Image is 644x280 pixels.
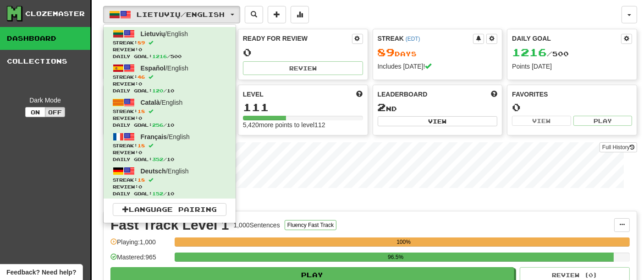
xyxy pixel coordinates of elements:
[512,62,632,71] div: Points [DATE]
[243,120,363,129] div: 5,420 more points to level 112
[25,9,85,18] div: Clozemaster
[512,46,547,59] span: 1216
[113,183,226,190] span: Review: 0
[243,34,352,43] div: Ready for Review
[138,74,145,80] span: 46
[141,133,167,140] span: Français
[138,177,145,183] span: 18
[152,54,167,59] span: 1216
[152,156,163,162] span: 352
[113,142,226,149] span: Streak:
[378,47,498,59] div: Day s
[141,65,165,72] span: Español
[243,47,363,58] div: 0
[285,220,336,230] button: Fluency Fast Track
[152,88,163,93] span: 120
[141,30,165,38] span: Lietuvių
[141,99,183,106] span: / English
[110,237,170,253] div: Playing: 1,000
[378,90,428,99] span: Leaderboard
[113,81,226,87] span: Review: 0
[103,6,240,23] button: Lietuvių/English
[378,62,498,71] div: Includes [DATE]!
[152,191,163,196] span: 152
[113,46,226,53] span: Review: 0
[141,167,166,175] span: Deutsch
[600,142,637,152] a: Full History
[104,130,236,164] a: Français/EnglishStreak:18 Review:0Daily Goal:352/10
[113,122,226,129] span: Daily Goal: / 10
[378,101,386,113] span: 2
[378,34,473,43] div: Streak
[243,90,264,99] span: Level
[138,143,145,148] span: 18
[234,221,280,230] div: 1,000 Sentences
[573,116,632,126] button: Play
[103,197,637,206] p: In Progress
[291,6,309,23] button: More stats
[512,90,632,99] div: Favorites
[177,237,630,247] div: 100%
[141,133,190,140] span: / English
[113,203,226,216] a: Language Pairing
[113,87,226,94] span: Daily Goal: / 10
[113,156,226,163] span: Daily Goal: / 10
[378,46,395,59] span: 89
[113,190,226,197] span: Daily Goal: / 10
[268,6,286,23] button: Add sentence to collection
[138,40,145,45] span: 89
[113,108,226,115] span: Streak:
[110,218,229,232] div: Fast Track Level 1
[491,90,497,99] span: This week in points, UTC
[141,65,188,72] span: / English
[138,108,145,114] span: 18
[141,30,188,38] span: / English
[137,11,225,18] span: Lietuvių / English
[104,27,236,61] a: Lietuvių/EnglishStreak:89 Review:0Daily Goal:1216/500
[357,90,363,99] span: Score more points to level up
[378,116,498,126] button: View
[45,107,65,117] button: Off
[512,116,571,126] button: View
[113,149,226,156] span: Review: 0
[6,268,76,277] span: Open feedback widget
[113,39,226,46] span: Streak:
[406,36,420,42] a: (EDT)
[104,164,236,199] a: Deutsch/EnglishStreak:18 Review:0Daily Goal:152/10
[152,122,163,128] span: 256
[113,74,226,81] span: Streak:
[512,34,621,44] div: Daily Goal
[104,61,236,96] a: Español/EnglishStreak:46 Review:0Daily Goal:120/10
[378,102,498,113] div: nd
[110,253,170,268] div: Mastered: 965
[25,107,45,117] button: On
[113,115,226,122] span: Review: 0
[243,102,363,113] div: 111
[141,99,160,106] span: Català
[243,61,363,75] button: Review
[141,167,189,175] span: / English
[512,50,569,58] span: / 500
[104,96,236,130] a: Català/EnglishStreak:18 Review:0Daily Goal:256/10
[245,6,263,23] button: Search sentences
[7,96,83,105] div: Dark Mode
[113,53,226,60] span: Daily Goal: / 500
[113,177,226,183] span: Streak:
[177,253,614,262] div: 96.5%
[512,102,632,113] div: 0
